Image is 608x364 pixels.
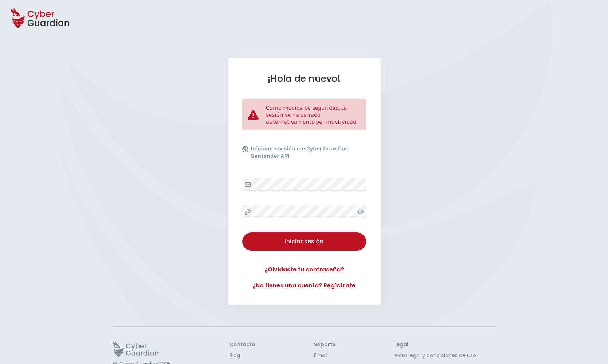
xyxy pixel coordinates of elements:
[242,73,366,84] h1: ¡Hola de nuevo!
[394,341,495,348] h3: Legal
[230,341,255,348] h3: Contacto
[248,237,361,246] div: Iniciar sesión
[251,145,364,163] p: Iniciando sesión en:
[266,104,361,125] p: Como medida de seguridad, tu sesión se ha cerrado automáticamente por inactividad.
[251,145,349,159] b: Cyber Guardian Santander AM
[230,352,255,359] a: Blog
[242,265,366,274] a: ¿Olvidaste tu contraseña?
[314,341,336,348] h3: Soporte
[314,352,336,359] a: Email
[242,232,366,251] button: Iniciar sesión
[394,352,495,359] a: Aviso legal y condiciones de uso
[242,281,366,290] a: ¿No tienes una cuenta? Regístrate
